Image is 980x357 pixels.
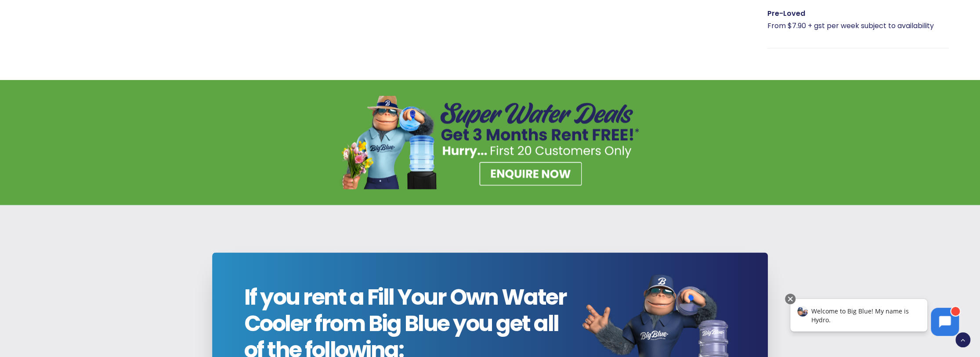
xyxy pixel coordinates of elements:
[781,292,968,345] iframe: Chatbot
[767,8,805,18] strong: Pre-Loved
[767,7,948,32] p: From $7.90 + gst per week subject to availability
